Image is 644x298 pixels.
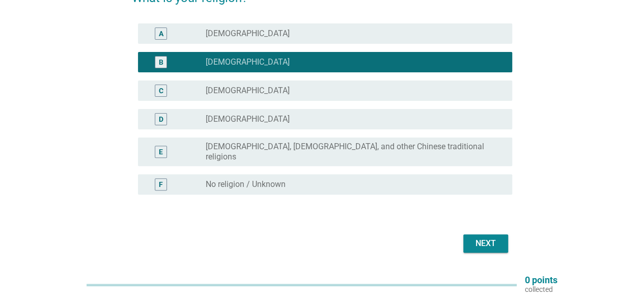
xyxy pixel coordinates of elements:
[159,114,163,125] div: D
[463,234,508,253] button: Next
[206,179,286,189] label: No religion / Unknown
[159,29,163,39] div: A
[525,276,557,285] p: 0 points
[471,237,500,250] div: Next
[206,57,290,67] label: [DEMOGRAPHIC_DATA]
[525,285,557,294] p: collected
[206,142,496,162] label: [DEMOGRAPHIC_DATA], [DEMOGRAPHIC_DATA], and other Chinese traditional religions
[159,86,163,96] div: C
[159,179,163,190] div: F
[206,29,290,39] label: [DEMOGRAPHIC_DATA]
[206,114,290,124] label: [DEMOGRAPHIC_DATA]
[159,57,163,68] div: B
[206,86,290,96] label: [DEMOGRAPHIC_DATA]
[159,147,163,157] div: E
